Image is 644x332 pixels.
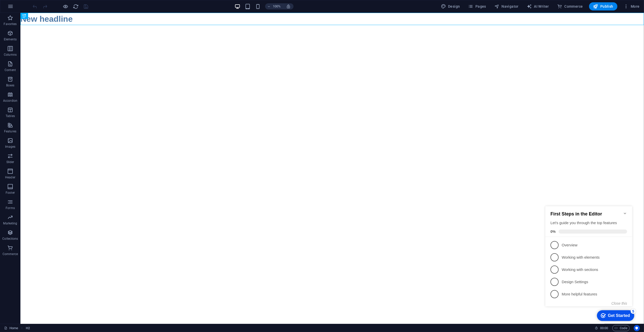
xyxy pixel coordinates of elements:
span: 00 00 [600,325,608,331]
p: Elements [4,37,17,41]
span: Design [441,4,460,9]
p: Forms [6,206,15,210]
a: Click to cancel selection. Double-click to open Pages [4,325,18,331]
button: Commerce [555,2,585,10]
span: AI Writer [527,4,549,9]
span: : [604,326,604,330]
div: Minimize checklist [80,12,84,16]
h6: Session time [595,325,608,331]
p: Overview [18,43,80,49]
span: Navigator [494,4,519,9]
div: Get Started [65,114,87,119]
p: Favorites [4,22,17,26]
li: Overview [2,40,89,52]
button: Code [612,325,630,331]
button: Navigator [492,2,521,10]
nav: breadcrumb [26,325,30,331]
h6: 100% [273,3,281,9]
button: Publish [589,2,617,10]
i: Reload page [73,4,79,9]
button: More [622,2,642,10]
p: More helpful features [18,93,80,98]
p: Commerce [3,252,18,256]
p: Features [4,129,16,133]
span: Commerce [557,4,583,9]
button: Click here to leave preview mode and continue editing [63,3,69,9]
p: Footer [6,191,15,195]
p: Columns [4,53,17,57]
span: 0% [7,30,15,35]
li: Design Settings [2,77,89,89]
p: Collections [2,237,18,241]
button: Usercentrics [634,325,640,331]
button: Close this [68,102,84,106]
span: Code [615,325,627,331]
p: Working with sections [18,68,80,73]
span: Publish [593,4,613,9]
button: AI Writer [525,2,551,10]
p: Content [5,68,16,72]
p: Images [5,145,16,149]
li: Working with elements [2,52,89,64]
span: Pages [468,4,486,9]
button: 100% [265,3,283,9]
p: Header [5,175,15,179]
p: Tables [6,114,15,118]
p: Working with elements [18,56,80,61]
i: On resize automatically adjust zoom level to fit chosen device. [286,4,291,9]
p: Slider [6,160,14,164]
span: More [624,4,640,9]
div: Get Started 5 items remaining, 0% complete [54,111,91,122]
p: Marketing [3,221,17,225]
p: Boxes [6,83,15,87]
button: Pages [466,2,488,10]
div: 5 [87,110,92,115]
p: Accordion [3,99,17,103]
li: More helpful features [2,89,89,101]
div: Let's guide you through the top features [7,21,84,27]
button: reload [73,3,79,9]
h2: First Steps in the Editor [7,12,84,18]
p: Design Settings [18,80,80,86]
button: Design [439,2,462,10]
li: Working with sections [2,64,89,77]
span: Click to select. Double-click to edit [26,325,30,331]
